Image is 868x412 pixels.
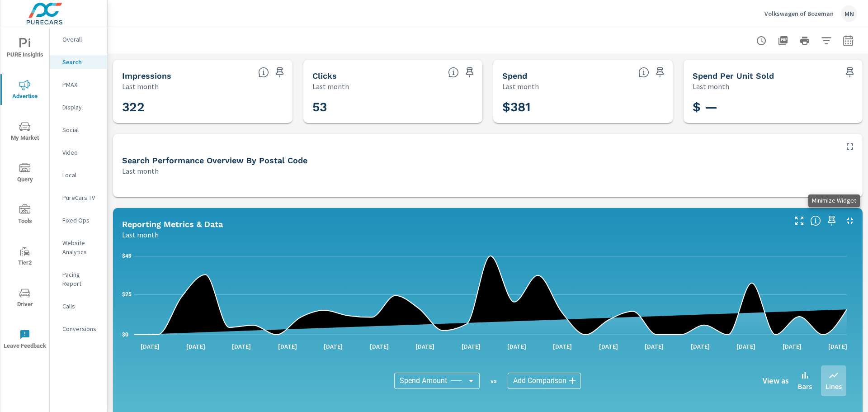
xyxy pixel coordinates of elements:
span: Driver [3,288,47,310]
span: Save this to your personalized report [843,65,857,80]
p: PMAX [62,80,100,89]
button: Maximize Widget [843,139,857,154]
button: "Export Report to PDF" [774,32,792,50]
p: [DATE] [822,342,854,351]
div: Fixed Ops [50,213,107,227]
p: Pacing Report [62,270,100,288]
h3: $381 [502,99,664,115]
p: [DATE] [501,342,533,351]
p: [DATE] [684,342,716,351]
p: Last month [122,81,159,92]
span: My Market [3,121,47,143]
span: The number of times an ad was shown on your behalf. [258,67,269,78]
p: Last month [693,81,729,92]
h3: 53 [312,99,474,115]
p: Fixed Ops [62,216,100,225]
div: PureCars TV [50,191,107,204]
p: [DATE] [180,342,212,351]
span: Tools [3,204,47,227]
span: Save this to your personalized report [653,65,667,80]
p: [DATE] [547,342,578,351]
text: $49 [122,253,132,259]
div: Display [50,100,107,114]
span: PURE Insights [3,38,47,60]
div: Local [50,168,107,182]
div: nav menu [0,27,49,360]
span: Query [3,163,47,185]
p: Overall [62,35,100,44]
h5: Search Performance Overview By Postal Code [122,156,307,165]
p: Last month [122,166,159,176]
div: Search [50,55,107,69]
text: $0 [122,331,128,338]
div: Pacing Report [50,268,107,290]
p: [DATE] [134,342,166,351]
div: MN [841,5,857,22]
span: Spend Amount [400,376,447,385]
h5: Impressions [122,71,171,81]
p: [DATE] [272,342,303,351]
div: Website Analytics [50,236,107,259]
span: Advertise [3,80,47,102]
p: Last month [312,81,349,92]
text: $25 [122,291,132,298]
h6: View as [763,376,789,385]
div: Calls [50,299,107,313]
p: Last month [122,229,159,240]
h5: Clicks [312,71,337,81]
p: [DATE] [317,342,349,351]
h3: 322 [122,99,283,115]
p: Local [62,170,100,180]
div: Overall [50,33,107,46]
button: Select Date Range [839,32,857,50]
p: Last month [502,81,539,92]
p: Website Analytics [62,238,100,256]
p: [DATE] [776,342,808,351]
p: [DATE] [226,342,257,351]
span: Save this to your personalized report [462,65,477,80]
p: [DATE] [730,342,762,351]
button: Make Fullscreen [792,213,807,228]
span: Leave Feedback [3,329,47,351]
div: PMAX [50,78,107,91]
span: Save this to your personalized report [825,213,839,228]
h5: Spend Per Unit Sold [693,71,774,81]
div: Spend Amount [394,373,480,389]
p: [DATE] [363,342,395,351]
span: Understand Search data over time and see how metrics compare to each other. [810,215,821,226]
p: [DATE] [409,342,441,351]
h5: Reporting Metrics & Data [122,219,223,229]
p: [DATE] [455,342,487,351]
p: Volkswagen of Bozeman [764,9,834,18]
p: PureCars TV [62,193,100,202]
p: Lines [826,381,842,392]
div: Video [50,146,107,159]
div: Conversions [50,322,107,336]
p: Video [62,148,100,157]
p: Display [62,103,100,112]
p: [DATE] [638,342,670,351]
p: Search [62,57,100,66]
button: Print Report [796,32,814,50]
h5: Spend [502,71,527,81]
span: Save this to your personalized report [273,65,287,80]
span: The number of times an ad was clicked by a consumer. [448,67,459,78]
button: Apply Filters [817,32,835,50]
span: Add Comparison [513,376,566,385]
p: vs [480,377,508,385]
div: Social [50,123,107,137]
span: The amount of money spent on advertising during the period. [638,67,649,78]
div: Add Comparison [508,373,581,389]
h3: $ — [693,99,854,115]
span: Tier2 [3,246,47,268]
p: Social [62,125,100,134]
p: Calls [62,302,100,311]
p: Conversions [62,324,100,333]
p: Bars [798,381,812,392]
p: [DATE] [593,342,624,351]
